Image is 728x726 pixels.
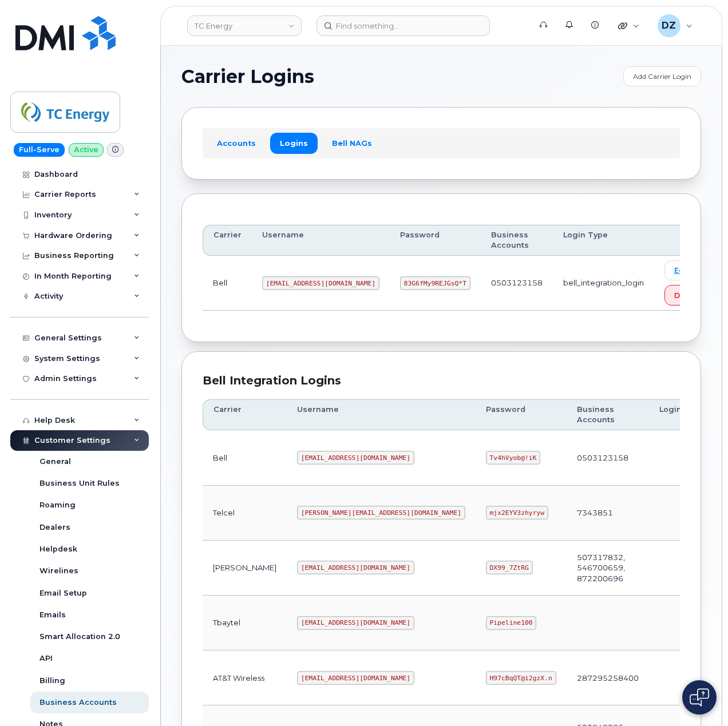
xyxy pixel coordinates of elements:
code: mjx2EYV3zhyryw [486,506,548,519]
span: Delete [674,290,701,301]
td: Bell [203,430,287,485]
img: Open chat [690,688,709,707]
td: 287295258400 [567,650,649,705]
a: Edit [664,260,699,280]
button: Delete [664,285,710,306]
th: Login Type [649,399,725,431]
code: [EMAIL_ADDRESS][DOMAIN_NAME] [297,561,414,574]
td: 7343851 [567,486,649,541]
code: [PERSON_NAME][EMAIL_ADDRESS][DOMAIN_NAME] [297,506,465,519]
div: Bell Integration Logins [203,372,680,389]
code: [EMAIL_ADDRESS][DOMAIN_NAME] [262,276,379,290]
th: Password [476,399,567,431]
td: bell_integration_login [553,256,654,311]
a: Accounts [207,133,266,153]
code: Tv4hVyob@!iK [486,451,540,465]
a: Bell NAGs [322,133,382,153]
td: Tbaytel [203,596,287,650]
td: 507317832, 546700659, 872200696 [567,541,649,596]
a: Add Carrier Login [623,66,701,86]
code: H97cBqQT@i2gzX.n [486,671,556,685]
th: Username [252,225,390,256]
td: [PERSON_NAME] [203,541,287,596]
code: DX99_7ZtRG [486,561,533,574]
th: Password [390,225,481,256]
th: Carrier [203,225,252,256]
th: Login Type [553,225,654,256]
th: Business Accounts [567,399,649,431]
td: AT&T Wireless [203,650,287,705]
code: [EMAIL_ADDRESS][DOMAIN_NAME] [297,451,414,465]
code: 83G6fMy9REJGsQ*T [400,276,470,290]
code: [EMAIL_ADDRESS][DOMAIN_NAME] [297,671,414,685]
td: 0503123158 [567,430,649,485]
th: Carrier [203,399,287,431]
a: Logins [270,133,318,153]
td: 0503123158 [481,256,553,311]
code: [EMAIL_ADDRESS][DOMAIN_NAME] [297,616,414,630]
td: Bell [203,256,252,311]
th: Business Accounts [481,225,553,256]
span: Carrier Logins [181,68,314,85]
code: Pipeline100 [486,616,537,630]
th: Username [287,399,476,431]
td: Telcel [203,486,287,541]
